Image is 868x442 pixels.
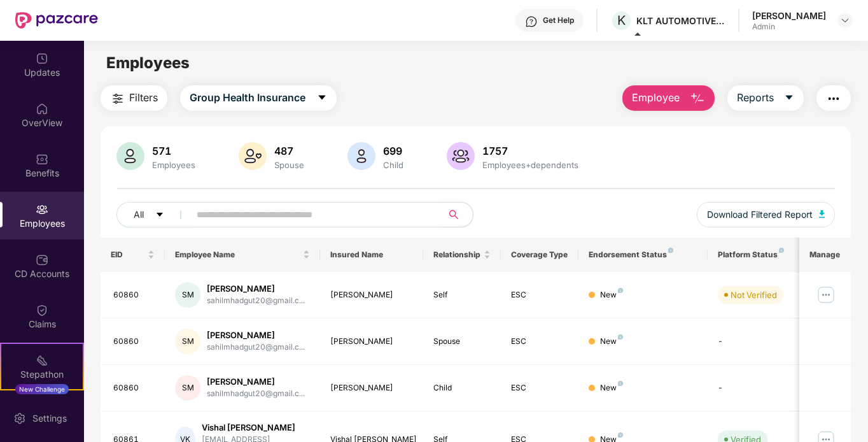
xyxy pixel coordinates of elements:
[317,92,327,104] span: caret-down
[36,203,48,216] img: svg+xml;base64,PHN2ZyBpZD0iRW1wbG95ZWVzIiB4bWxucz0iaHR0cDovL3d3dy53My5vcmcvMjAwMC9zdmciIHdpZHRoPS...
[1,368,83,381] div: Stepathon
[707,208,813,222] span: Download Filtered Report
[111,250,146,260] span: EID
[330,289,414,301] div: [PERSON_NAME]
[433,250,481,260] span: Relationship
[202,422,310,434] div: Vishal [PERSON_NAME]
[15,12,98,29] img: New Pazcare Logo
[423,238,501,272] th: Relationship
[752,22,826,32] div: Admin
[618,432,623,438] img: svg+xml;base64,PHN2ZyB4bWxucz0iaHR0cDovL3d3dy53My5vcmcvMjAwMC9zdmciIHdpZHRoPSI4IiBoZWlnaHQ9IjgiIH...
[525,15,538,28] img: svg+xml;base64,PHN2ZyBpZD0iSGVscC0zMngzMiIgeG1sbnM9Imh0dHA6Ly93d3cudzMub3JnLzIwMDAvc3ZnIiB3aWR0aD...
[207,376,305,388] div: [PERSON_NAME]
[718,250,788,260] div: Platform Status
[13,412,26,425] img: svg+xml;base64,PHN2ZyBpZD0iU2V0dGluZy0yMHgyMCIgeG1sbnM9Imh0dHA6Ly93d3cudzMub3JnLzIwMDAvc3ZnIiB3aW...
[175,282,200,308] div: SM
[511,289,568,301] div: ESC
[155,210,164,220] span: caret-down
[622,85,715,111] button: Employee
[101,85,167,111] button: Filters
[272,160,307,170] div: Spouse
[501,238,578,272] th: Coverage Type
[36,153,48,166] img: svg+xml;base64,PHN2ZyBpZD0iQmVuZWZpdHMiIHhtbG5zPSJodHRwOi8vd3d3LnczLm9yZy8yMDAwL3N2ZyIgd2lkdGg9Ij...
[433,382,491,394] div: Child
[632,90,680,106] span: Employee
[433,289,491,301] div: Self
[190,90,305,106] span: Group Health Insurance
[600,382,623,394] div: New
[29,412,71,425] div: Settings
[737,90,774,106] span: Reports
[708,318,798,365] td: -
[447,142,475,170] img: svg+xml;base64,PHN2ZyB4bWxucz0iaHR0cDovL3d3dy53My5vcmcvMjAwMC9zdmciIHhtbG5zOnhsaW5rPSJodHRwOi8vd3...
[330,382,414,394] div: [PERSON_NAME]
[207,329,305,341] div: [PERSON_NAME]
[320,238,424,272] th: Insured Name
[708,365,798,411] td: -
[840,15,850,25] img: svg+xml;base64,PHN2ZyBpZD0iRHJvcGRvd24tMzJ4MzIiIHhtbG5zPSJodHRwOi8vd3d3LnczLm9yZy8yMDAwL3N2ZyIgd2...
[433,336,491,348] div: Spouse
[207,283,305,295] div: [PERSON_NAME]
[826,91,841,106] img: svg+xml;base64,PHN2ZyB4bWxucz0iaHR0cDovL3d3dy53My5vcmcvMjAwMC9zdmciIHdpZHRoPSIyNCIgaGVpZ2h0PSIyNC...
[239,142,267,170] img: svg+xml;base64,PHN2ZyB4bWxucz0iaHR0cDovL3d3dy53My5vcmcvMjAwMC9zdmciIHhtbG5zOnhsaW5rPSJodHRwOi8vd3...
[799,238,851,272] th: Manage
[618,288,623,293] img: svg+xml;base64,PHN2ZyB4bWxucz0iaHR0cDovL3d3dy53My5vcmcvMjAwMC9zdmciIHdpZHRoPSI4IiBoZWlnaHQ9IjgiIH...
[36,253,48,266] img: svg+xml;base64,PHN2ZyBpZD0iQ0RfQWNjb3VudHMiIGRhdGEtbmFtZT0iQ0QgQWNjb3VudHMiIHhtbG5zPSJodHRwOi8vd3...
[442,210,466,220] span: search
[819,210,825,218] img: svg+xml;base64,PHN2ZyB4bWxucz0iaHR0cDovL3d3dy53My5vcmcvMjAwMC9zdmciIHhtbG5zOnhsaW5rPSJodHRwOi8vd3...
[113,336,155,348] div: 60860
[617,13,626,28] span: K
[330,336,414,348] div: [PERSON_NAME]
[207,295,305,307] div: sahilmhadgut20@gmail.c...
[101,238,165,272] th: EID
[150,160,198,170] div: Employees
[381,145,406,157] div: 699
[150,145,198,157] div: 571
[589,250,697,260] div: Endorsement Status
[113,382,155,394] div: 60860
[347,142,375,170] img: svg+xml;base64,PHN2ZyB4bWxucz0iaHR0cDovL3d3dy53My5vcmcvMjAwMC9zdmciIHhtbG5zOnhsaW5rPSJodHRwOi8vd3...
[779,248,784,253] img: svg+xml;base64,PHN2ZyB4bWxucz0iaHR0cDovL3d3dy53My5vcmcvMjAwMC9zdmciIHdpZHRoPSI4IiBoZWlnaHQ9IjgiIH...
[600,336,623,348] div: New
[207,388,305,400] div: sahilmhadgut20@gmail.c...
[697,202,836,227] button: Download Filtered Report
[636,15,725,27] div: KLT AUTOMOTIVE AND TUBULAR PRODUCTS LTD
[752,10,826,22] div: [PERSON_NAME]
[129,90,158,106] span: Filters
[511,336,568,348] div: ESC
[480,160,581,170] div: Employees+dependents
[207,341,305,353] div: sahilmhadgut20@gmail.c...
[15,384,69,394] div: New Challenge
[731,289,777,301] div: Not Verified
[36,304,48,317] img: svg+xml;base64,PHN2ZyBpZD0iQ2xhaW0iIHhtbG5zPSJodHRwOi8vd3d3LnczLm9yZy8yMDAwL3N2ZyIgd2lkdGg9IjIwIi...
[816,285,836,305] img: manageButton
[116,142,144,170] img: svg+xml;base64,PHN2ZyB4bWxucz0iaHR0cDovL3d3dy53My5vcmcvMjAwMC9zdmciIHhtbG5zOnhsaW5rPSJodHRwOi8vd3...
[175,375,200,401] div: SM
[442,202,473,227] button: search
[272,145,307,157] div: 487
[110,91,125,106] img: svg+xml;base64,PHN2ZyB4bWxucz0iaHR0cDovL3d3dy53My5vcmcvMjAwMC9zdmciIHdpZHRoPSIyNCIgaGVpZ2h0PSIyNC...
[600,289,623,301] div: New
[543,15,574,25] div: Get Help
[668,248,673,253] img: svg+xml;base64,PHN2ZyB4bWxucz0iaHR0cDovL3d3dy53My5vcmcvMjAwMC9zdmciIHdpZHRoPSI4IiBoZWlnaHQ9IjgiIH...
[36,354,48,367] img: svg+xml;base64,PHN2ZyB4bWxucz0iaHR0cDovL3d3dy53My5vcmcvMjAwMC9zdmciIHdpZHRoPSIyMSIgaGVpZ2h0PSIyMC...
[113,289,155,301] div: 60860
[134,208,144,222] span: All
[784,92,794,104] span: caret-down
[618,334,623,339] img: svg+xml;base64,PHN2ZyB4bWxucz0iaHR0cDovL3d3dy53My5vcmcvMjAwMC9zdmciIHdpZHRoPSI4IiBoZWlnaHQ9IjgiIH...
[106,53,190,72] span: Employees
[165,238,320,272] th: Employee Name
[511,382,568,394] div: ESC
[175,250,300,260] span: Employee Name
[727,85,804,111] button: Reportscaret-down
[381,160,406,170] div: Child
[618,381,623,386] img: svg+xml;base64,PHN2ZyB4bWxucz0iaHR0cDovL3d3dy53My5vcmcvMjAwMC9zdmciIHdpZHRoPSI4IiBoZWlnaHQ9IjgiIH...
[36,103,48,115] img: svg+xml;base64,PHN2ZyBpZD0iSG9tZSIgeG1sbnM9Imh0dHA6Ly93d3cudzMub3JnLzIwMDAvc3ZnIiB3aWR0aD0iMjAiIG...
[180,85,337,111] button: Group Health Insurancecaret-down
[175,329,200,354] div: SM
[690,91,705,106] img: svg+xml;base64,PHN2ZyB4bWxucz0iaHR0cDovL3d3dy53My5vcmcvMjAwMC9zdmciIHhtbG5zOnhsaW5rPSJodHRwOi8vd3...
[36,52,48,65] img: svg+xml;base64,PHN2ZyBpZD0iVXBkYXRlZCIgeG1sbnM9Imh0dHA6Ly93d3cudzMub3JnLzIwMDAvc3ZnIiB3aWR0aD0iMj...
[116,202,194,227] button: Allcaret-down
[480,145,581,157] div: 1757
